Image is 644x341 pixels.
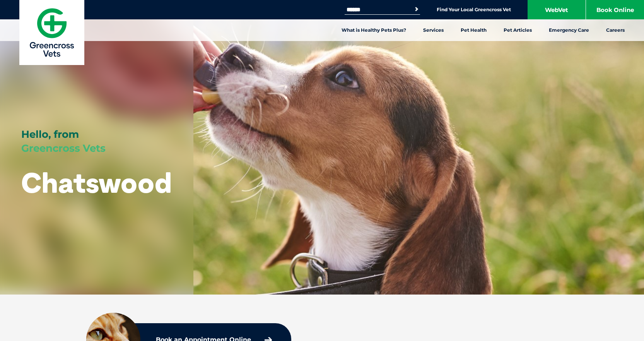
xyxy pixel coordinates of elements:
[415,19,452,41] a: Services
[598,19,633,41] a: Careers
[21,128,79,141] span: Hello, from
[333,19,415,41] a: What is Healthy Pets Plus?
[540,19,598,41] a: Emergency Care
[452,19,495,41] a: Pet Health
[495,19,540,41] a: Pet Articles
[437,7,511,13] a: Find Your Local Greencross Vet
[413,5,420,13] button: Search
[21,142,106,154] span: Greencross Vets
[21,167,172,198] h1: Chatswood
